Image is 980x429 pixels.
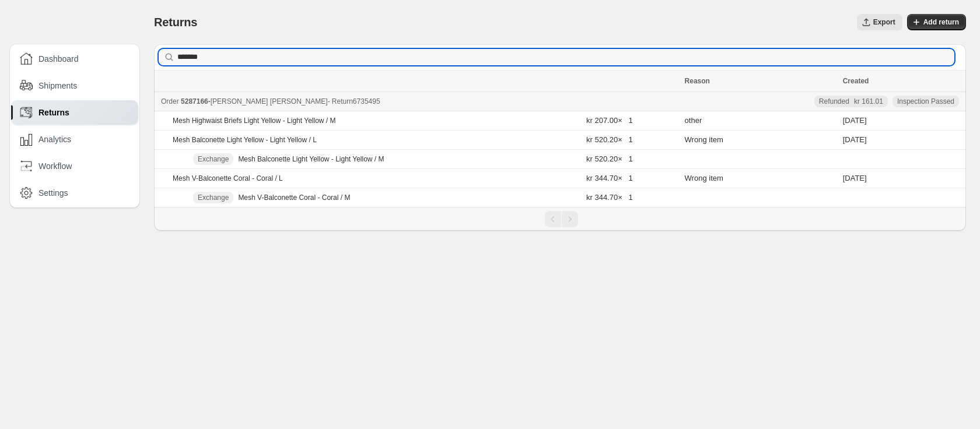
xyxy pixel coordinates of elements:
[211,97,328,106] span: [PERSON_NAME] [PERSON_NAME]
[681,111,839,131] td: other
[586,193,633,202] span: kr 344.70 × 1
[173,116,335,125] p: Mesh Highwaist Briefs Light Yellow - Light Yellow / M
[843,174,867,182] time: Thursday, September 25, 2025 at 8:20:02 AM
[38,187,68,199] span: Settings
[843,116,867,125] time: Thursday, September 25, 2025 at 8:20:02 AM
[586,174,633,182] span: kr 344.70 × 1
[38,107,69,118] span: Returns
[161,97,179,106] span: Order
[685,77,710,85] span: Reason
[843,77,869,85] span: Created
[154,16,197,29] span: Returns
[857,14,902,30] button: Export
[681,169,839,188] td: Wrong item
[154,207,966,231] nav: Pagination
[328,97,380,106] span: - Return 6735495
[161,96,678,107] div: -
[38,133,71,145] span: Analytics
[819,97,883,106] div: Refunded
[173,174,283,183] p: Mesh V-Balconette Coral - Coral / L
[897,97,954,106] span: Inspection Passed
[198,193,229,202] span: Exchange
[681,131,839,150] td: Wrong item
[173,135,317,145] p: Mesh Balconette Light Yellow - Light Yellow / L
[38,160,72,172] span: Workflow
[854,97,883,106] span: kr 161.01
[923,17,959,27] span: Add return
[181,97,208,106] span: 5287166
[198,154,229,164] span: Exchange
[38,53,79,65] span: Dashboard
[843,135,867,144] time: Thursday, September 25, 2025 at 8:20:02 AM
[873,17,895,27] span: Export
[238,154,384,164] p: Mesh Balconette Light Yellow - Light Yellow / M
[586,154,633,163] span: kr 520.20 × 1
[238,193,350,202] p: Mesh V-Balconette Coral - Coral / M
[586,116,633,125] span: kr 207.00 × 1
[907,14,966,30] button: Add return
[586,135,633,144] span: kr 520.20 × 1
[38,80,77,92] span: Shipments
